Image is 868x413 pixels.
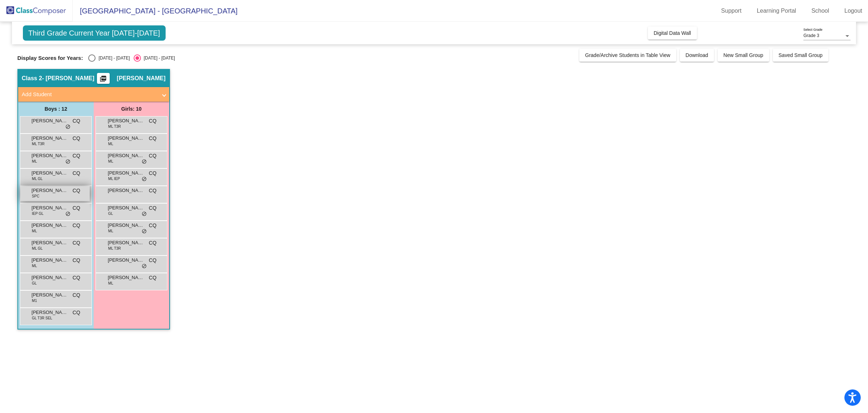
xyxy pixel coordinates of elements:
span: ML T3R [108,246,121,251]
span: [PERSON_NAME] [32,257,68,264]
span: do_not_disturb_alt [65,124,70,130]
span: [PERSON_NAME] [32,291,68,299]
button: Print Students Details [97,73,110,84]
span: [PERSON_NAME] [32,187,68,194]
span: CQ [73,135,80,142]
span: CQ [149,239,157,247]
span: [PERSON_NAME] [32,239,68,246]
span: CQ [73,291,80,299]
span: Grade 3 [803,33,819,38]
a: Support [715,5,747,17]
span: CQ [73,187,80,195]
span: ML GL [32,176,43,181]
span: do_not_disturb_alt [65,159,70,165]
span: [PERSON_NAME] [117,75,166,82]
span: [PERSON_NAME] [32,169,68,177]
span: [PERSON_NAME] [108,135,144,142]
span: [PERSON_NAME] [32,152,68,159]
span: ML [108,281,113,286]
span: ML GL [32,246,43,251]
span: ML T3R [108,124,121,129]
mat-expansion-panel-header: Add Student [18,87,169,102]
span: ML [108,159,113,164]
mat-radio-group: Select an option [88,54,175,62]
span: do_not_disturb_alt [142,159,147,165]
span: New Small Group [723,52,763,58]
span: Digital Data Wall [654,30,691,36]
span: ML IEP [108,176,120,181]
span: SPC [32,193,40,199]
span: [PERSON_NAME] [108,204,144,212]
span: CQ [73,274,80,282]
span: CQ [73,117,80,125]
span: CQ [149,257,157,264]
a: Learning Portal [751,5,802,17]
span: Download [686,52,708,58]
span: [PERSON_NAME] [108,222,144,229]
span: [PERSON_NAME] [PERSON_NAME] [108,169,144,177]
span: CQ [73,239,80,247]
span: CQ [149,274,157,282]
span: CQ [73,152,80,160]
span: ML [32,159,37,164]
button: Digital Data Wall [648,26,697,40]
span: [PERSON_NAME] [32,204,68,212]
span: [PERSON_NAME] [32,309,68,316]
button: Download [680,49,714,62]
div: Girls: 10 [94,102,169,116]
span: GL [108,211,113,216]
span: [PERSON_NAME] [108,239,144,246]
span: [PERSON_NAME] [108,187,144,194]
span: CQ [149,135,157,142]
span: do_not_disturb_alt [142,211,147,217]
span: CQ [149,169,157,177]
span: CQ [73,169,80,177]
span: [PERSON_NAME] De La [PERSON_NAME] [32,274,68,281]
span: GL T3R SEL [32,315,52,321]
span: IEP GL [32,211,44,216]
div: [DATE] - [DATE] [141,55,175,61]
span: CQ [73,204,80,212]
span: [PERSON_NAME] [108,257,144,264]
span: Third Grade Current Year [DATE]-[DATE] [23,25,166,41]
span: ML [108,141,113,147]
button: Grade/Archive Students in Table View [579,49,676,62]
span: Display Scores for Years: [17,55,83,61]
span: ML [32,228,37,234]
span: M1 [32,298,37,303]
span: do_not_disturb_alt [142,229,147,234]
a: School [806,5,835,17]
button: Saved Small Group [773,49,828,62]
span: GL [32,281,37,286]
span: [PERSON_NAME] [32,222,68,229]
div: Boys : 12 [18,102,94,116]
span: - [PERSON_NAME] [42,75,94,82]
span: CQ [149,187,157,195]
span: CQ [73,222,80,229]
span: CQ [149,204,157,212]
span: [GEOGRAPHIC_DATA] - [GEOGRAPHIC_DATA] [73,5,238,17]
span: [PERSON_NAME] [32,117,68,124]
span: ML T3R [32,141,45,147]
span: CQ [149,152,157,160]
button: New Small Group [718,49,769,62]
span: Class 2 [22,75,42,82]
span: ML [32,263,37,269]
span: CQ [73,257,80,264]
span: [PERSON_NAME] [108,152,144,159]
span: Grade/Archive Students in Table View [585,52,670,58]
a: Logout [839,5,868,17]
div: [DATE] - [DATE] [96,55,130,61]
mat-panel-title: Add Student [22,90,157,99]
mat-icon: picture_as_pdf [99,75,108,85]
span: [PERSON_NAME] [108,274,144,281]
span: do_not_disturb_alt [65,211,70,217]
span: do_not_disturb_alt [142,263,147,269]
span: [PERSON_NAME] [108,117,144,124]
span: ML [108,228,113,234]
span: CQ [73,309,80,316]
span: do_not_disturb_alt [142,176,147,182]
span: CQ [149,117,157,125]
span: [PERSON_NAME] [32,135,68,142]
span: CQ [149,222,157,229]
